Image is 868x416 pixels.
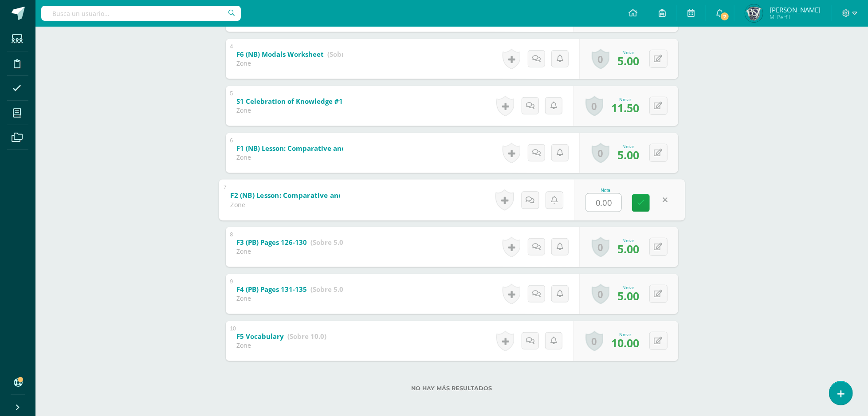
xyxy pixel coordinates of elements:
[237,94,386,109] a: S1 Celebration of Knowledge #1
[237,97,343,106] b: S1 Celebration of Knowledge #1
[311,285,346,294] strong: (Sobre 5.0)
[586,193,621,211] input: 0-5.0
[288,332,327,341] strong: (Sobre 10.0)
[237,294,343,302] div: Zone
[237,332,284,341] b: F5 Vocabulary
[618,147,640,162] span: 5.00
[612,335,640,350] span: 10.00
[592,49,609,69] a: 0
[237,106,343,114] div: Zone
[770,13,821,21] span: Mi Perfil
[618,143,640,149] div: Nota:
[770,5,821,14] span: [PERSON_NAME]
[237,283,346,297] a: F4 (PB) Pages 131-135 (Sobre 5.0)
[237,59,343,67] div: Zone
[585,96,603,116] a: 0
[237,153,343,161] div: Zone
[745,4,763,22] img: ac1110cd471b9ffa874f13d93ccfeac6.png
[237,341,327,349] div: Zone
[592,143,609,163] a: 0
[230,200,340,209] div: Zone
[585,188,626,193] div: Nota
[592,237,609,257] a: 0
[230,190,402,200] b: F2 (NB) Lesson: Comparative and Superlative Adv.
[618,284,640,290] div: Nota:
[592,284,609,304] a: 0
[237,141,440,156] a: F1 (NB) Lesson: Comparative and Superlative Adj.
[237,144,402,153] b: F1 (NB) Lesson: Comparative and Superlative Adj.
[237,238,307,247] b: F3 (PB) Pages 126-130
[237,47,363,62] a: F6 (NB) Modals Worksheet (Sobre 5.0)
[328,50,363,59] strong: (Sobre 5.0)
[41,6,241,21] input: Busca un usuario...
[612,331,640,338] div: Nota:
[618,237,640,243] div: Nota:
[720,12,730,21] span: 7
[237,330,327,344] a: F5 Vocabulary (Sobre 10.0)
[237,285,307,294] b: F4 (PB) Pages 131-135
[237,235,346,250] a: F3 (PB) Pages 126-130 (Sobre 5.0)
[618,53,640,68] span: 5.00
[612,96,640,102] div: Nota:
[230,188,442,202] a: F2 (NB) Lesson: Comparative and Superlative Adv.
[612,100,640,115] span: 11.50
[618,241,640,256] span: 5.00
[237,247,343,255] div: Zone
[226,385,678,392] label: No hay más resultados
[237,50,324,59] b: F6 (NB) Modals Worksheet
[585,331,603,351] a: 0
[311,238,346,247] strong: (Sobre 5.0)
[618,288,640,303] span: 5.00
[618,49,640,55] div: Nota:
